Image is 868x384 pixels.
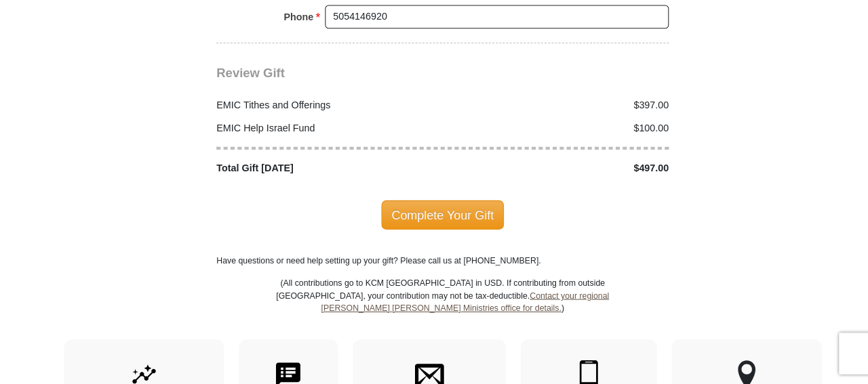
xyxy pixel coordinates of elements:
div: EMIC Tithes and Offerings [207,106,435,120]
div: $397.00 [434,106,662,120]
div: $100.00 [434,128,662,142]
div: EMIC Help Israel Fund [207,128,435,142]
span: Complete Your Gift [374,205,494,234]
a: Contact your regional [PERSON_NAME] [PERSON_NAME] Ministries office for details. [315,293,596,315]
div: $497.00 [434,167,662,181]
p: Have questions or need help setting up your gift? Please call us at [PHONE_NUMBER]. [214,258,654,270]
div: Total Gift [DATE] [207,167,435,181]
span: Review Gift [214,74,280,88]
strong: Phone [279,17,309,36]
p: (All contributions go to KCM [GEOGRAPHIC_DATA] in USD. If contributing from outside [GEOGRAPHIC_D... [271,280,597,341]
